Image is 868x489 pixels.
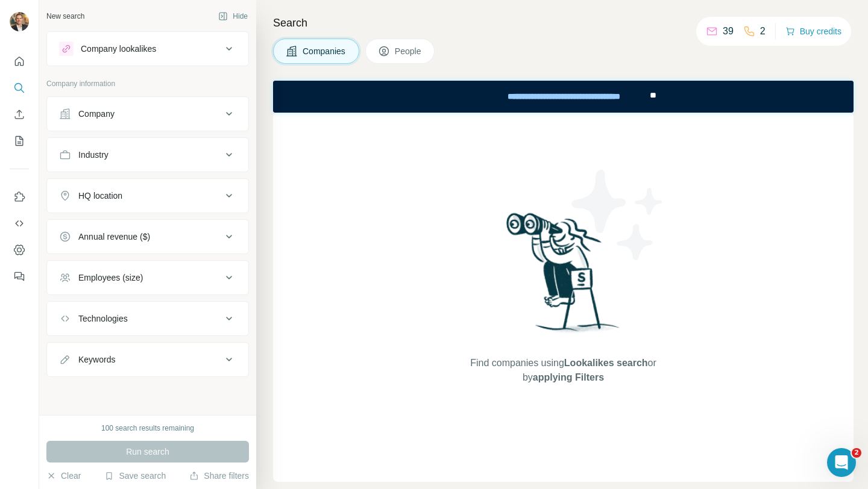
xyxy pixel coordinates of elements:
[78,313,128,325] div: Technologies
[273,81,854,113] iframe: Banner
[10,213,29,234] button: Use Surfe API
[78,354,115,366] div: Keywords
[564,161,672,269] img: Surfe Illustration - Stars
[723,24,734,39] p: 39
[10,239,29,261] button: Dashboard
[827,448,856,477] iframe: Intercom live chat
[47,345,248,374] button: Keywords
[533,372,604,382] span: applying Filters
[104,470,166,482] button: Save search
[78,108,115,120] div: Company
[303,45,347,57] span: Companies
[46,78,249,89] p: Company information
[47,34,248,63] button: Company lookalikes
[81,43,156,55] div: Company lookalikes
[852,448,861,458] span: 2
[78,149,108,161] div: Industry
[395,45,423,57] span: People
[10,104,29,125] button: Enrich CSV
[46,11,84,22] div: New search
[47,304,248,333] button: Technologies
[78,190,122,202] div: HQ location
[564,358,648,368] span: Lookalikes search
[189,470,249,482] button: Share filters
[785,23,841,40] button: Buy credits
[10,130,29,152] button: My lists
[210,7,256,25] button: Hide
[501,210,626,344] img: Surfe Illustration - Woman searching with binoculars
[10,186,29,208] button: Use Surfe on LinkedIn
[101,423,194,434] div: 100 search results remaining
[78,231,150,243] div: Annual revenue ($)
[47,140,248,169] button: Industry
[273,14,854,31] h4: Search
[760,24,766,39] p: 2
[10,77,29,99] button: Search
[10,12,29,31] img: Avatar
[47,181,248,210] button: HQ location
[47,99,248,128] button: Company
[47,222,248,251] button: Annual revenue ($)
[47,263,248,292] button: Employees (size)
[10,266,29,287] button: Feedback
[78,272,143,284] div: Employees (size)
[467,356,659,385] span: Find companies using or by
[46,470,81,482] button: Clear
[10,51,29,72] button: Quick start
